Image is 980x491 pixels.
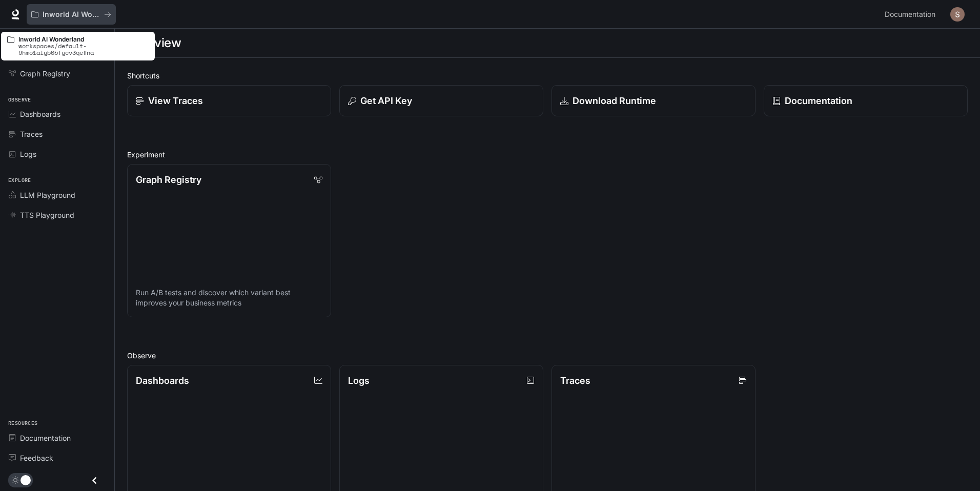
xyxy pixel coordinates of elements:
[83,470,106,491] button: Close drawer
[4,206,110,224] a: TTS Playground
[148,94,203,108] p: View Traces
[20,68,70,79] span: Graph Registry
[136,374,189,387] p: Dashboards
[18,36,149,43] p: Inworld AI Wonderland
[560,374,590,387] p: Traces
[20,190,75,200] span: LLM Playground
[127,85,331,116] a: View Traces
[885,8,935,21] span: Documentation
[20,129,43,139] span: Traces
[20,210,74,220] span: TTS Playground
[4,105,110,123] a: Dashboards
[21,474,31,485] span: Dark mode toggle
[764,85,968,116] a: Documentation
[881,4,943,25] a: Documentation
[360,94,412,108] p: Get API Key
[18,43,149,56] p: workspaces/default-9hmo1alyb05fycv3qefina
[20,453,53,463] span: Feedback
[4,65,110,83] a: Graph Registry
[4,429,110,447] a: Documentation
[339,85,543,116] button: Get API Key
[43,10,100,19] p: Inworld AI Wonderland
[348,374,370,387] p: Logs
[4,186,110,204] a: LLM Playground
[27,4,116,25] button: All workspaces
[552,85,756,116] a: Download Runtime
[950,7,965,22] img: User avatar
[20,433,71,443] span: Documentation
[20,109,60,119] span: Dashboards
[127,70,968,81] h2: Shortcuts
[136,173,201,187] p: Graph Registry
[127,164,331,317] a: Graph RegistryRun A/B tests and discover which variant best improves your business metrics
[573,94,656,108] p: Download Runtime
[127,350,968,361] h2: Observe
[4,125,110,143] a: Traces
[785,94,852,108] p: Documentation
[947,4,968,25] button: User avatar
[4,449,110,467] a: Feedback
[20,149,36,159] span: Logs
[127,149,968,160] h2: Experiment
[4,145,110,163] a: Logs
[136,288,322,308] p: Run A/B tests and discover which variant best improves your business metrics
